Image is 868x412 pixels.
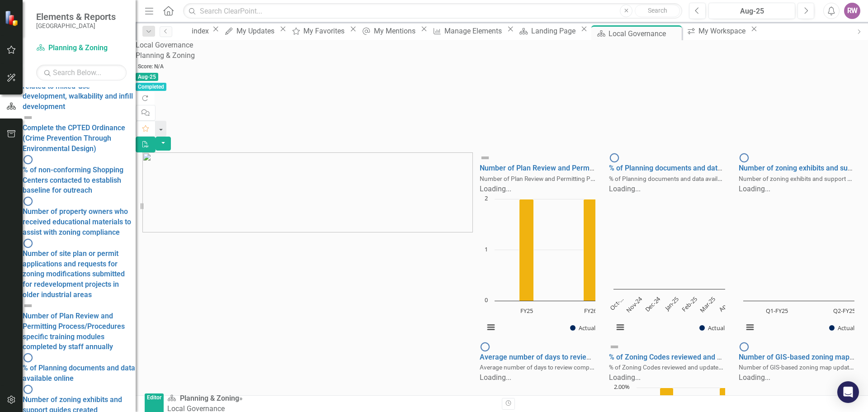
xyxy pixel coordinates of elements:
[23,352,136,384] a: % of Planning documents and data available online
[609,353,773,361] a: % of Zoning Codes reviewed and updated annually
[23,363,136,384] div: % of Planning documents and data available online
[485,245,488,253] text: 1
[663,295,681,313] text: Jan-25
[5,10,20,26] img: ClearPoint Strategy
[23,154,136,196] a: % of non-conforming Shopping Centers contacted to establish baseline for outreach
[614,321,627,334] button: View chart menu, Chart
[698,25,748,37] div: My Workspace
[744,321,756,334] button: View chart menu, Chart
[739,152,750,163] img: No Information
[516,25,578,37] a: Landing Page
[23,154,33,165] img: No Information
[23,238,33,249] img: No Information
[136,62,166,71] span: Score: N/A
[739,184,854,194] div: Loading...
[609,194,725,341] div: Chart. Highcharts interactive chart.
[36,22,116,29] small: [GEOGRAPHIC_DATA]
[739,194,854,341] div: Chart. Highcharts interactive chart.
[23,384,33,395] img: No Information
[648,7,667,14] span: Search
[480,353,714,361] a: Average number of days to review completed Zoning Business Inquiries
[480,194,595,341] div: Chart. Highcharts interactive chart.
[480,194,691,341] svg: Interactive chart
[23,165,136,196] div: % of non-conforming Shopping Centers contacted to establish baseline for outreach
[644,294,663,313] text: Dec-24
[480,152,491,163] img: Not Defined
[480,184,595,194] div: Loading...
[519,199,655,301] g: Target, bar series 2 of 3 with 3 bars.
[739,152,854,341] div: Double-Click to Edit
[36,65,127,81] input: Search Below...
[136,73,158,81] span: Aug-25
[609,363,746,371] small: % of Zoning Codes reviewed and updated annually
[485,296,488,304] text: 0
[480,373,595,383] div: Loading...
[136,83,166,91] span: Completed
[180,394,239,403] a: Planning & Zoning
[680,295,699,313] text: Feb-25
[712,6,792,17] div: Aug-25
[520,307,533,315] text: FY25
[136,51,868,61] div: Planning & Zoning
[485,194,488,202] text: 2
[609,164,774,172] a: % of Planning documents and data available online
[192,25,210,37] div: index
[609,194,820,341] svg: Interactive chart
[288,25,347,37] a: My Favorites
[136,40,868,51] div: Local Governance
[374,25,418,37] div: My Mentions
[609,341,620,352] img: Not Defined
[23,300,33,311] img: Not Defined
[429,25,505,37] a: Manage Elements
[844,3,860,19] button: RW
[23,112,136,154] a: Complete the CPTED Ordinance (Crime Prevention Through Environmental Design)
[23,311,136,352] div: Number of Plan Review and Permitting Process/Procedures specific training modules completed by st...
[584,199,598,301] path: FY26, 2. Target.
[739,363,855,371] small: Number of GIS-based zoning map updates
[183,3,682,19] input: Search ClearPoint...
[177,25,210,37] a: index
[23,207,136,238] div: Number of property owners who received educational materials to assist with zoning compliance
[303,25,347,37] div: My Favorites
[23,352,33,363] img: No Information
[222,25,277,37] a: My Updates
[609,152,620,163] img: No Information
[609,184,725,194] div: Loading...
[699,324,725,332] button: Show Actual
[837,381,859,403] div: Open Intercom Messenger
[625,294,644,314] text: Nov-24
[23,112,33,123] img: Not Defined
[480,164,850,172] a: Number of Plan Review and Permitting Process/Procedures specific training modules completed by st...
[236,25,277,37] div: My Updates
[485,321,497,334] button: View chart menu, Chart
[698,295,717,314] text: Mar-25
[829,324,854,332] button: Show Actual
[36,11,116,22] span: Elements & Reports
[23,123,136,154] div: Complete the CPTED Ordinance (Crime Prevention Through Environmental Design)
[519,199,534,301] path: FY25, 2. Target.
[833,307,855,315] text: Q2-FY25
[609,152,725,341] div: Double-Click to Edit
[739,373,854,383] div: Loading...
[531,25,578,37] div: Landing Page
[480,341,491,352] img: No Information
[23,300,136,352] a: Number of Plan Review and Permitting Process/Procedures specific training modules completed by st...
[23,196,136,238] a: Number of property owners who received educational materials to assist with zoning compliance
[36,43,127,53] a: Planning & Zoning
[23,238,136,300] a: Number of site plan or permit applications and requests for zoning modifications submitted for re...
[635,5,680,17] button: Search
[708,3,795,19] button: Aug-25
[23,196,33,207] img: No Information
[480,363,675,371] small: Average number of days to review completed Zoning Business Inquiries
[609,28,679,39] div: Local Governance
[480,174,790,183] small: Number of Plan Review and Permitting Process/Procedures specific training modules completed by st...
[614,383,630,391] text: 2.00%
[739,341,750,352] img: No Information
[444,25,505,37] div: Manage Elements
[480,152,595,341] div: Double-Click to Edit
[684,25,748,37] a: My Workspace
[609,373,725,383] div: Loading...
[766,307,788,315] text: Q1-FY25
[23,249,136,300] div: Number of site plan or permit applications and requests for zoning modifications submitted for re...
